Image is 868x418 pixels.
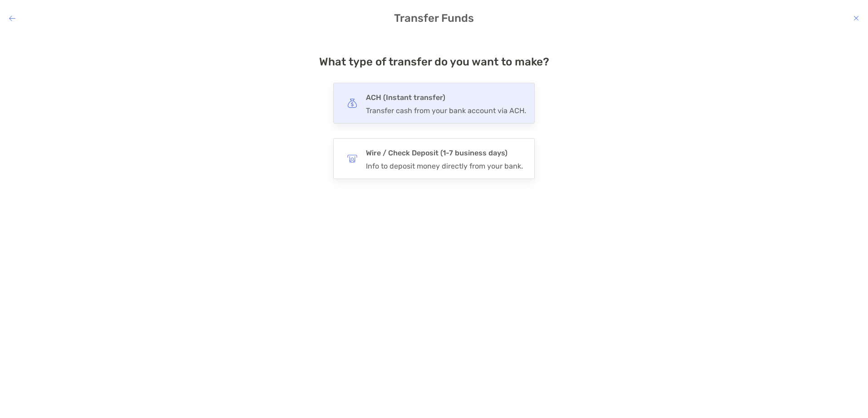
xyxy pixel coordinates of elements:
h4: What type of transfer do you want to make? [319,55,549,68]
h4: ACH (Instant transfer) [366,91,526,104]
img: button icon [347,154,357,164]
div: Info to deposit money directly from your bank. [366,162,523,170]
img: button icon [347,98,357,108]
h4: Wire / Check Deposit (1-7 business days) [366,147,523,159]
div: Transfer cash from your bank account via ACH. [366,106,526,115]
